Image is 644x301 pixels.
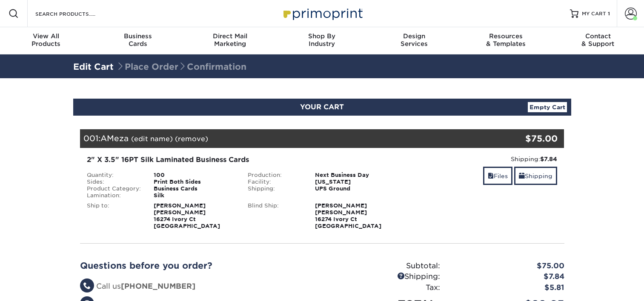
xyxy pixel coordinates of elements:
[116,62,246,72] span: Place Order Confirmation
[460,32,552,40] span: Resources
[80,172,148,179] div: Quantity:
[92,32,184,48] div: Cards
[184,32,276,48] div: Marketing
[309,185,403,192] div: UPS Ground
[154,202,220,229] strong: [PERSON_NAME] [PERSON_NAME] 16274 Ivory Ct [GEOGRAPHIC_DATA]
[368,32,460,40] span: Design
[131,135,173,143] a: (edit name)
[34,9,117,19] input: SEARCH PRODUCTS.....
[552,32,644,40] span: Contact
[92,27,184,54] a: BusinessCards
[300,103,344,111] span: YOUR CART
[80,202,148,230] div: Ship to:
[483,167,512,185] a: Files
[121,282,195,290] strong: [PHONE_NUMBER]
[322,261,447,272] div: Subtotal:
[368,32,460,48] div: Services
[241,202,309,230] div: Blind Ship:
[147,172,241,179] div: 100
[184,27,276,54] a: Direct MailMarketing
[322,282,447,293] div: Tax:
[87,155,396,165] div: 2" X 3.5" 16PT Silk Laminated Business Cards
[368,27,460,54] a: DesignServices
[100,133,129,143] span: AMeza
[309,172,403,179] div: Next Business Day
[147,192,241,199] div: Silk
[147,179,241,185] div: Print Both Sides
[80,185,148,192] div: Product Category:
[540,156,557,162] strong: $7.84
[528,102,567,112] a: Empty Cart
[276,27,368,54] a: Shop ByIndustry
[280,4,365,23] img: Primoprint
[80,281,316,292] li: Call us
[276,32,368,48] div: Industry
[552,32,644,48] div: & Support
[241,179,309,185] div: Facility:
[484,132,558,145] div: $75.00
[514,167,557,185] a: Shipping
[460,27,552,54] a: Resources& Templates
[447,271,571,282] div: $7.84
[147,185,241,192] div: Business Cards
[582,10,606,17] span: MY CART
[184,32,276,40] span: Direct Mail
[241,172,309,179] div: Production:
[80,179,148,185] div: Sides:
[80,129,484,148] div: 001:
[92,32,184,40] span: Business
[322,271,447,282] div: Shipping:
[460,32,552,48] div: & Templates
[519,173,525,179] span: shipping
[409,155,558,163] div: Shipping:
[309,179,403,185] div: [US_STATE]
[80,192,148,199] div: Lamination:
[608,11,610,17] span: 1
[73,62,114,72] a: Edit Cart
[552,27,644,54] a: Contact& Support
[315,202,381,229] strong: [PERSON_NAME] [PERSON_NAME] 16274 Ivory Ct [GEOGRAPHIC_DATA]
[276,32,368,40] span: Shop By
[175,135,208,143] a: (remove)
[447,261,571,272] div: $75.00
[241,185,309,192] div: Shipping:
[447,282,571,293] div: $5.81
[488,173,494,179] span: files
[80,261,316,271] h2: Questions before you order?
